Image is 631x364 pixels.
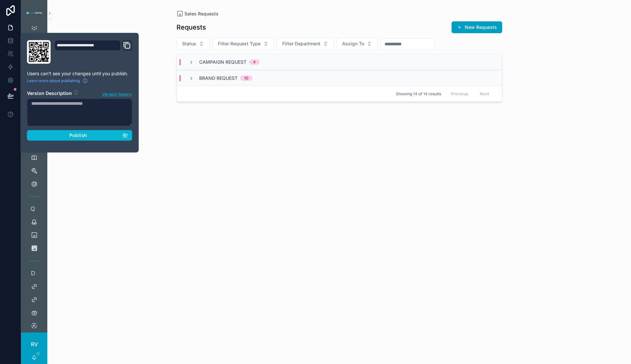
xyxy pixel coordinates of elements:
button: Select Button [277,37,334,50]
button: Version history [102,90,132,97]
span: Campaign Request [199,59,246,65]
div: scrollable content [21,26,47,332]
span: Publish [69,132,87,138]
span: Version history [102,90,132,97]
h1: Requests [176,23,206,32]
button: Select Button [212,37,274,50]
a: Sales Requests [176,11,219,17]
button: Select Button [176,37,210,50]
span: Learn more about publishing [27,78,80,83]
p: Users can't see your changes until you publish. [27,70,132,77]
span: Showing 14 of 14 results [396,91,441,97]
div: 4 [253,59,256,65]
a: Learn more about publishing [27,78,88,83]
img: App logo [25,11,43,16]
a: Q [25,203,43,215]
span: Assign To [342,40,364,47]
div: Domain and Custom Link [55,40,132,64]
a: D [25,267,43,279]
div: 10 [244,76,248,81]
h2: Version Description [27,90,72,97]
span: Filter Request Type [218,40,261,47]
span: Sales Requests [184,11,219,17]
button: New Requests [452,21,502,33]
span: Filter Department [282,40,320,47]
button: Publish [27,130,132,141]
span: Brand Request [199,75,238,81]
span: Q [30,206,36,212]
span: D [30,270,36,277]
span: Status [182,40,196,47]
button: Select Button [337,37,378,50]
span: RV [31,340,38,348]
